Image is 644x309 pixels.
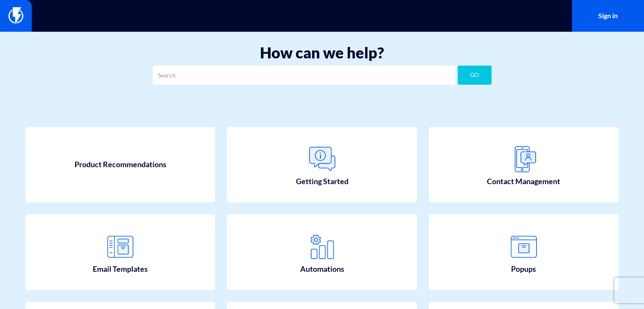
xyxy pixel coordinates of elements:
[296,176,348,187] span: Getting Started
[300,264,344,275] span: Automations
[511,264,536,275] span: Popups
[25,214,215,290] a: Email Templates
[227,214,417,290] a: Automations
[429,127,619,203] a: Contact Management
[93,264,148,275] span: Email Templates
[429,214,619,290] a: Popups
[153,66,456,85] input: Search
[487,176,560,187] span: Contact Management
[75,159,166,170] span: Product Recommendations
[227,127,417,203] a: Getting Started
[458,66,492,85] button: GO
[132,6,513,26] input: Search...
[25,127,215,203] a: Product Recommendations
[13,44,631,61] h1: How can we help?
